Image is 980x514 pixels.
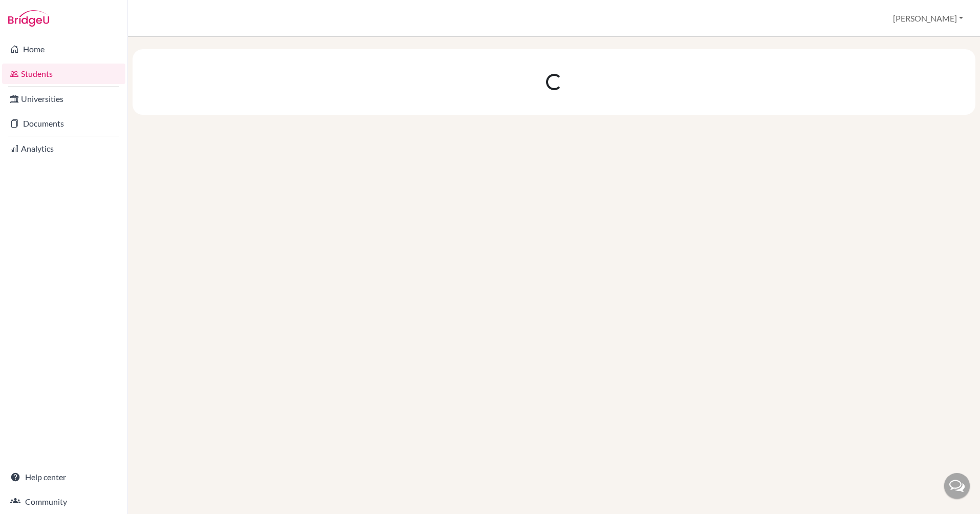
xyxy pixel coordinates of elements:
button: [PERSON_NAME] [888,9,968,28]
a: Analytics [2,138,125,159]
a: Documents [2,113,125,134]
span: Help [23,7,44,16]
a: Universities [2,89,125,109]
a: Help center [2,467,125,487]
a: Community [2,491,125,512]
a: Students [2,64,125,84]
img: Bridge-U [8,10,49,27]
a: Home [2,39,125,59]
